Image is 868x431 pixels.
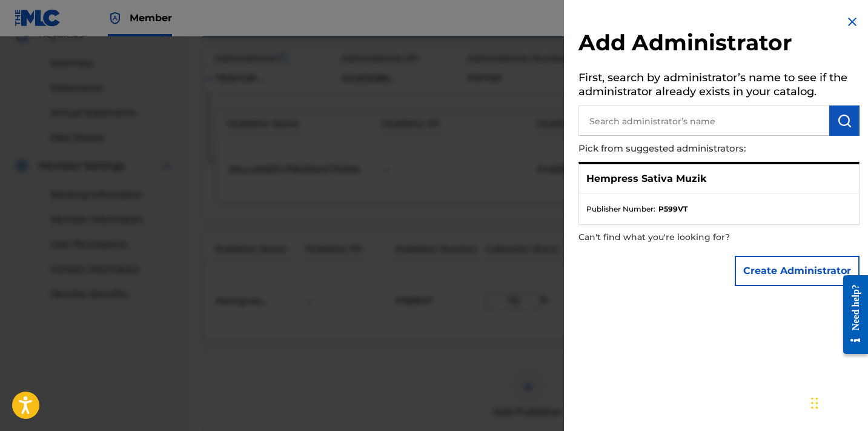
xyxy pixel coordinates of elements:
[807,373,868,431] iframe: Chat Widget
[578,225,790,250] p: Can't find what you're looking for?
[130,11,172,25] span: Member
[578,105,829,136] input: Search administrator’s name
[735,256,860,286] button: Create Administrator
[834,264,868,364] iframe: Resource Center
[578,29,860,60] h2: Add Administrator
[108,11,122,25] img: Top Rightsholder
[658,204,687,215] strong: P599VT
[837,113,852,128] img: Search Works
[811,385,818,421] div: Drag
[586,204,655,215] span: Publisher Number :
[578,136,790,162] p: Pick from suggested administrators:
[586,172,706,186] p: Hempress Sativa Muzik
[15,9,61,27] img: MLC Logo
[578,67,860,105] h5: First, search by administrator’s name to see if the administrator already exists in your catalog.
